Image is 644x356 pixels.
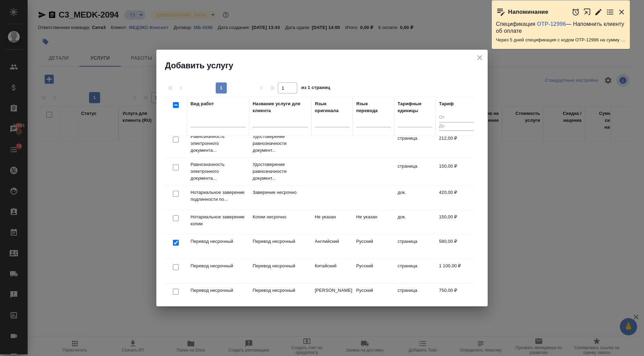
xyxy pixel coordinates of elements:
td: 212,00 ₽ [436,131,477,156]
input: От [439,113,474,122]
p: Заверение несрочно [253,189,308,196]
div: Тариф [439,100,454,107]
p: Нотариальное заверение копии [191,214,246,227]
p: Равнозначность электронного документа... [191,161,246,182]
button: Редактировать [594,8,603,16]
p: Через 5 дней спецификация с кодом OTP-12996 на сумму 7940.98 RUB будет просрочена [496,37,626,43]
div: Вид работ [191,100,214,107]
p: Равнозначность электронного документа... [191,133,246,154]
td: док. [394,210,436,234]
button: Открыть в новой вкладке [583,4,591,19]
p: Перевод несрочный [191,238,246,245]
p: Перевод несрочный [253,287,308,294]
input: До [439,122,474,131]
button: close [475,52,485,63]
p: Удостоверение равнозначности документ... [253,133,308,154]
div: Тарифные единицы [398,100,432,114]
p: Напоминание [508,9,548,16]
button: Перейти в todo [606,8,614,16]
td: [PERSON_NAME] [311,284,353,308]
div: Язык оригинала [315,100,349,114]
p: Перевод несрочный [191,263,246,269]
td: 420,00 ₽ [436,186,477,210]
td: страница [394,159,436,184]
p: Нотариальное заверение подлинности по... [191,189,246,203]
td: Не указан [311,210,353,234]
button: Отложить [572,8,580,16]
td: Китайский [311,259,353,283]
div: Название услуги для клиента [253,100,308,114]
span: из 1 страниц [301,83,330,93]
h2: Добавить услугу [165,60,488,71]
td: страница [394,235,436,259]
td: страница [394,284,436,308]
p: Копии несрочно [253,214,308,220]
td: док. [394,186,436,210]
td: Английский [311,235,353,259]
button: Закрыть [617,8,626,16]
td: страница [394,131,436,156]
p: Перевод несрочный [253,263,308,269]
td: Русский [353,235,394,259]
td: 750,00 ₽ [436,284,477,308]
p: Перевод несрочный [191,287,246,294]
p: Спецификация — Напомнить клиенту об оплате [496,21,626,34]
p: Удостоверение равнозначности документ... [253,161,308,182]
td: Русский [353,259,394,283]
td: 150,00 ₽ [436,210,477,234]
td: Не указан [353,210,394,234]
td: 1 100,00 ₽ [436,259,477,283]
a: OTP-12996 [537,21,566,27]
td: Русский [353,284,394,308]
p: Перевод несрочный [253,238,308,245]
td: страница [394,259,436,283]
td: 580,00 ₽ [436,235,477,259]
div: Язык перевода [356,100,391,114]
td: 150,00 ₽ [436,159,477,184]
